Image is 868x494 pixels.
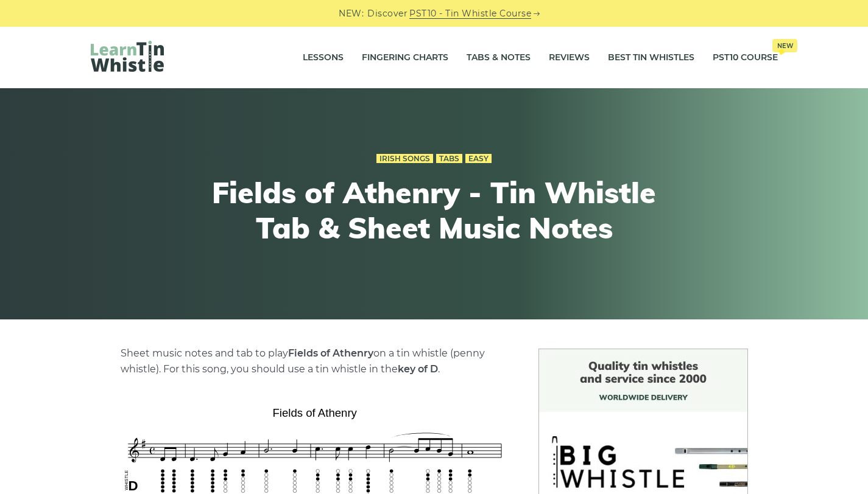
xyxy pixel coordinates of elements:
[549,43,590,73] a: Reviews
[772,39,797,52] span: New
[398,363,438,375] strong: key of D
[465,154,492,164] a: Easy
[436,154,462,164] a: Tabs
[288,347,373,359] strong: Fields of Athenry
[121,346,509,377] p: Sheet music notes and tab to play on a tin whistle (penny whistle). For this song, you should use...
[210,175,658,245] h1: Fields of Athenry - Tin Whistle Tab & Sheet Music Notes
[713,43,778,73] a: PST10 CourseNew
[608,43,694,73] a: Best Tin Whistles
[467,43,531,73] a: Tabs & Notes
[91,41,164,72] img: LearnTinWhistle.com
[376,154,433,164] a: Irish Songs
[362,43,448,73] a: Fingering Charts
[303,43,344,73] a: Lessons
